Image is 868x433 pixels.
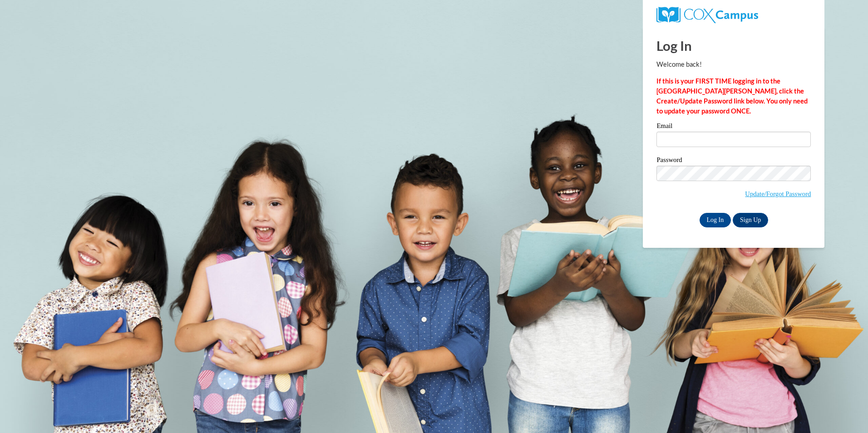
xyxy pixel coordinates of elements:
a: COX Campus [656,10,758,18]
a: Update/Forgot Password [745,190,811,197]
a: Sign Up [733,213,768,227]
input: Log In [700,213,731,227]
img: COX Campus [656,7,758,23]
label: Password [656,157,811,166]
p: Welcome back! [656,59,811,69]
label: Email [656,123,811,132]
h1: Log In [656,36,811,55]
strong: If this is your FIRST TIME logging in to the [GEOGRAPHIC_DATA][PERSON_NAME], click the Create/Upd... [656,77,808,115]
